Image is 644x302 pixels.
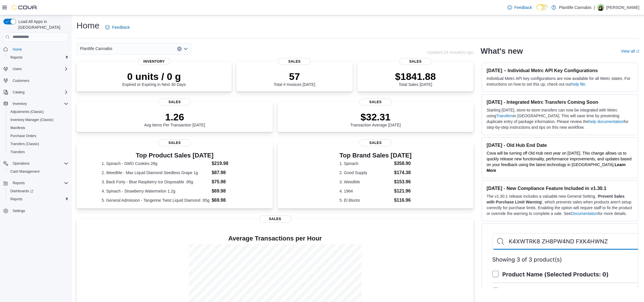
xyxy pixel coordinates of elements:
[274,71,315,82] p: 57
[138,58,170,65] span: Inventory
[10,126,25,130] span: Manifests
[102,170,210,176] dt: 2. WeedMe - Max Liquid Diamond Seedless Grape 1g
[278,58,310,65] span: Sales
[10,134,37,138] span: Purchase Orders
[394,169,412,176] dd: $174.38
[10,46,24,53] a: Home
[212,197,248,204] dd: $69.98
[158,99,191,105] span: Sales
[514,5,532,10] span: Feedback
[394,160,412,167] dd: $358.90
[8,54,68,61] span: Reports
[212,169,248,176] dd: $87.98
[8,124,68,131] span: Manifests
[259,216,291,222] span: Sales
[81,235,469,242] h4: Average Transactions per Hour
[8,116,68,123] span: Inventory Manager (Classic)
[505,2,534,13] a: Feedback
[10,89,68,96] span: Catalog
[1,88,71,96] button: Catalog
[621,49,639,53] a: View allExternal link
[340,188,392,194] dt: 4. 1964
[486,76,633,87] p: Individual Metrc API key configurations are now available for all Metrc states. For instructions ...
[10,197,22,201] span: Reports
[486,194,624,204] strong: Prevent Sales with Purchase Limit Warning
[10,77,32,84] a: Customers
[158,139,191,146] span: Sales
[350,111,401,127] div: Transaction Average [DATE]
[340,161,392,166] dt: 1. Spinach
[8,188,68,195] span: Dashboards
[10,169,39,174] span: Cash Management
[559,4,591,11] p: Plantlife Cannabis
[571,211,598,216] a: Documentation
[480,47,523,56] h2: What's new
[144,111,205,127] div: Avg Items Per Transaction [DATE]
[486,193,633,216] p: The v1.30.1 release includes a valuable new General Setting, ' ', which prevents sales when produ...
[80,45,112,52] span: Plantlife Cannabis
[6,108,71,116] button: Adjustments (Classic)
[6,187,71,195] a: Dashboards
[112,24,130,30] span: Feedback
[359,139,392,146] span: Sales
[13,78,29,83] span: Customers
[486,107,633,130] p: Starting [DATE], store-to-store transfers can now be integrated with Metrc using in [GEOGRAPHIC_D...
[212,178,248,185] dd: $75.98
[8,149,68,155] span: Transfers
[8,124,27,131] a: Manifests
[13,47,22,52] span: Home
[6,168,71,176] button: Cash Management
[6,116,71,124] button: Inventory Manager (Classic)
[122,71,186,87] div: Expired or Expiring in Next 30 Days
[399,58,432,65] span: Sales
[10,180,27,186] button: Reports
[8,188,36,195] a: Dashboards
[8,108,46,115] a: Adjustments (Classic)
[102,152,248,159] h3: Top Product Sales [DATE]
[177,47,182,51] button: Clear input
[486,68,633,73] h3: [DATE] – Individual Metrc API Key Configurations
[10,77,68,84] span: Customers
[8,141,41,147] a: Transfers (Classic)
[274,71,315,87] div: Total # Invoices [DATE]
[212,188,248,195] dd: $69.98
[597,4,604,11] div: Tara Plamondon
[395,71,436,87] div: Total Sales [DATE]
[103,22,132,33] a: Feedback
[350,111,401,123] p: $32.31
[8,132,68,139] span: Purchase Orders
[486,142,633,148] h3: [DATE] - Old Hub End Date
[6,124,71,132] button: Manifests
[6,53,71,61] button: Reports
[496,114,513,118] a: Transfers
[394,197,412,204] dd: $116.96
[536,4,549,10] input: Dark Mode
[13,209,25,213] span: Settings
[6,195,71,203] button: Reports
[340,179,392,185] dt: 3. WeedMe
[102,188,210,194] dt: 4. Spinach - Strawberry Watermelon 1.2g
[486,151,631,167] span: Cova will be turning off Old Hub next year on [DATE]. This change allows us to quickly release ne...
[3,43,68,230] nav: Complex example
[183,47,188,51] button: Open list of options
[1,159,71,168] button: Operations
[8,196,68,203] span: Reports
[571,82,585,86] a: help file
[1,76,71,85] button: Customers
[1,179,71,187] button: Reports
[122,71,186,82] p: 0 units / 0 g
[102,197,210,203] dt: 5. General Admission - Tangerine Twist Liquid Diamond .95g
[486,162,626,173] strong: Learn More
[10,207,27,214] a: Settings
[427,50,474,55] p: Updated 24 minute(s) ago
[8,108,68,115] span: Adjustments (Classic)
[8,149,27,155] a: Transfers
[10,66,68,72] span: Users
[13,161,30,166] span: Operations
[13,181,25,185] span: Reports
[10,100,68,107] span: Inventory
[10,66,24,72] button: Users
[13,90,24,95] span: Catalog
[1,45,71,53] button: Home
